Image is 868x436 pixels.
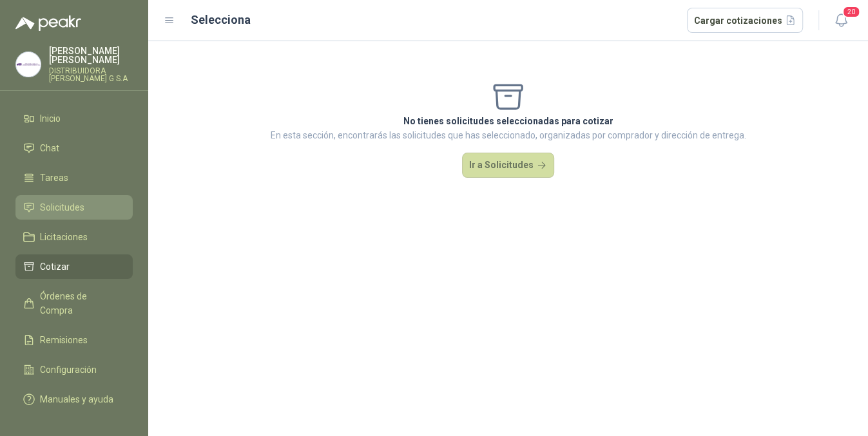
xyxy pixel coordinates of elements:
[15,328,133,352] a: Remisiones
[40,392,113,406] span: Manuales y ayuda
[40,260,70,274] span: Cotizar
[829,9,853,32] button: 20
[40,363,97,377] span: Configuración
[15,225,133,249] a: Licitaciones
[40,111,61,126] span: Inicio
[15,195,133,220] a: Solicitudes
[271,128,746,142] p: En esta sección, encontrarás las solicitudes que has seleccionado, organizadas por comprador y di...
[40,230,88,244] span: Licitaciones
[15,166,133,190] a: Tareas
[191,11,251,29] h2: Selecciona
[15,357,133,382] a: Configuración
[15,254,133,279] a: Cotizar
[15,106,133,131] a: Inicio
[462,153,555,178] button: Ir a Solicitudes
[40,289,121,318] span: Órdenes de Compra
[40,200,84,214] span: Solicitudes
[842,6,860,18] span: 20
[16,52,41,77] img: Company Logo
[15,15,81,31] img: Logo peakr
[40,141,59,155] span: Chat
[15,387,133,412] a: Manuales y ayuda
[40,333,88,347] span: Remisiones
[15,136,133,160] a: Chat
[49,46,133,64] p: [PERSON_NAME] [PERSON_NAME]
[40,171,68,185] span: Tareas
[49,67,133,82] p: DISTRIBUIDORA [PERSON_NAME] G S.A
[687,8,804,33] button: Cargar cotizaciones
[271,114,746,128] p: No tienes solicitudes seleccionadas para cotizar
[15,284,133,323] a: Órdenes de Compra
